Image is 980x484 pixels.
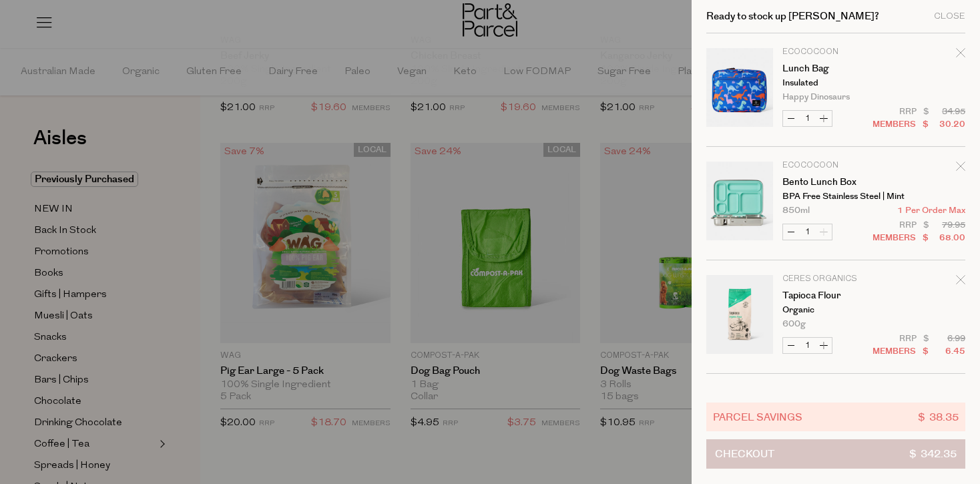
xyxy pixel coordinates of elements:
span: $ 38.35 [918,409,959,425]
p: Ceres Organics [782,275,886,283]
a: Bento Lunch Box [782,178,886,187]
input: QTY Lunch Bag [799,111,816,126]
span: Checkout [715,440,774,468]
input: QTY Tapioca Flour [799,338,816,353]
span: Happy Dinosaurs [782,93,850,101]
div: Remove Tapioca Flour [956,273,965,291]
h2: Ready to stock up [PERSON_NAME]? [706,11,879,21]
span: 850ml [782,206,810,215]
p: Insulated [782,79,886,87]
p: Organic [782,306,886,314]
span: $ 342.35 [909,440,957,468]
span: 1 Per Order Max [897,206,965,215]
p: Ecococoon [782,48,886,56]
span: 600g [782,320,806,328]
input: QTY Bento Lunch Box [799,224,816,240]
div: Remove Lunch Bag [956,46,965,64]
p: Ecococoon [782,162,886,170]
a: Tapioca Flour [782,291,886,300]
div: Remove Basmati Rice [956,387,965,405]
span: Parcel Savings [713,409,802,425]
a: Lunch Bag [782,64,886,73]
div: Close [934,12,965,21]
p: BPA Free Stainless Steel | Mint [782,192,886,201]
div: Remove Bento Lunch Box [956,160,965,178]
button: Checkout$ 342.35 [706,439,965,469]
